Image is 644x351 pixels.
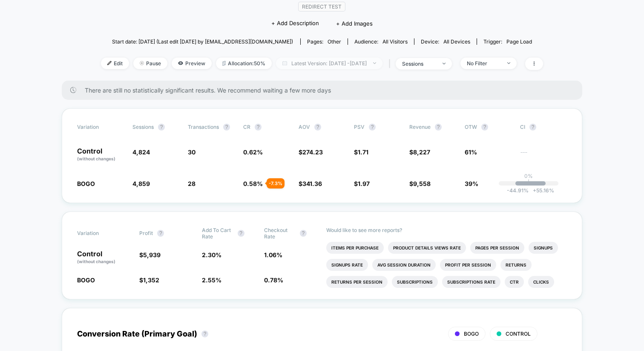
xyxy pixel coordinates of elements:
[533,187,536,194] span: +
[506,331,531,337] span: CONTROL
[483,38,532,45] div: Trigger:
[528,276,554,288] li: Clicks
[402,61,436,67] div: sessions
[354,148,368,156] span: $
[132,124,154,130] span: Sessions
[388,242,466,254] li: Product Details Views Rate
[465,180,478,187] span: 39%
[77,227,124,240] span: Variation
[77,156,115,161] span: (without changes)
[243,124,250,130] span: CR
[77,259,115,264] span: (without changes)
[243,180,263,187] span: 0.58 %
[202,276,221,284] span: 2.55 %
[524,173,533,179] p: 0%
[139,230,153,236] span: Profit
[77,276,95,284] span: BOGO
[202,251,221,258] span: 2.30 %
[101,58,129,69] span: Edit
[409,148,430,156] span: $
[223,124,230,131] button: ?
[314,124,321,131] button: ?
[529,187,554,194] span: 55.16 %
[112,38,293,45] span: Start date: [DATE] (Last edit [DATE] by [EMAIL_ADDRESS][DOMAIN_NAME])
[77,180,95,187] span: BOGO
[307,38,341,45] div: Pages:
[440,259,496,271] li: Profit Per Session
[302,180,322,187] span: 341.36
[202,227,233,240] span: Add To Cart Rate
[77,124,124,131] span: Variation
[336,20,373,27] span: + Add Images
[500,259,532,271] li: Returns
[413,180,431,187] span: 9,558
[443,63,446,64] img: end
[143,251,161,258] span: 5,939
[442,276,500,288] li: Subscriptions Rate
[505,276,524,288] li: Ctr
[222,61,226,66] img: rebalance
[382,38,408,45] span: All Visitors
[520,150,567,162] span: ---
[369,124,376,131] button: ?
[354,38,408,45] div: Audience:
[520,124,567,131] span: CI
[107,61,112,65] img: edit
[354,124,365,130] span: PSV
[414,38,477,45] span: Device:
[188,124,219,130] span: Transactions
[158,124,165,131] button: ?
[481,124,488,131] button: ?
[172,58,212,69] span: Preview
[264,276,283,284] span: 0.78 %
[132,148,150,156] span: 4,824
[77,148,124,162] p: Control
[238,230,244,237] button: ?
[264,227,296,240] span: Checkout Rate
[132,180,150,187] span: 4,859
[358,180,370,187] span: 1.97
[300,230,307,237] button: ?
[529,242,558,254] li: Signups
[299,148,323,156] span: $
[298,2,345,12] span: Redirect Test
[409,180,431,187] span: $
[276,58,382,69] span: Latest Version: [DATE] - [DATE]
[507,187,529,194] span: -44.91 %
[216,58,272,69] span: Allocation: 50%
[507,62,510,64] img: end
[188,148,195,156] span: 30
[328,38,341,45] span: other
[392,276,438,288] li: Subscriptions
[267,178,285,189] div: - 7.3 %
[409,124,431,130] span: Revenue
[139,276,159,284] span: $
[354,180,370,187] span: $
[264,251,282,258] span: 1.06 %
[467,60,501,67] div: No Filter
[443,38,470,45] span: all devices
[85,87,565,94] span: There are still no statistically significant results. We recommend waiting a few more days
[373,62,376,64] img: end
[299,180,322,187] span: $
[139,251,161,258] span: $
[326,242,384,254] li: Items Per Purchase
[387,58,396,70] span: |
[271,19,319,28] span: + Add Description
[243,148,263,156] span: 0.62 %
[188,180,195,187] span: 28
[529,124,536,131] button: ?
[506,38,532,45] span: Page Load
[358,148,368,156] span: 1.71
[299,124,310,130] span: AOV
[528,179,529,186] p: |
[255,124,262,131] button: ?
[326,276,388,288] li: Returns Per Session
[143,276,159,284] span: 1,352
[77,250,131,265] p: Control
[435,124,442,131] button: ?
[133,58,167,69] span: Pause
[470,242,524,254] li: Pages Per Session
[140,61,144,65] img: end
[326,259,368,271] li: Signups Rate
